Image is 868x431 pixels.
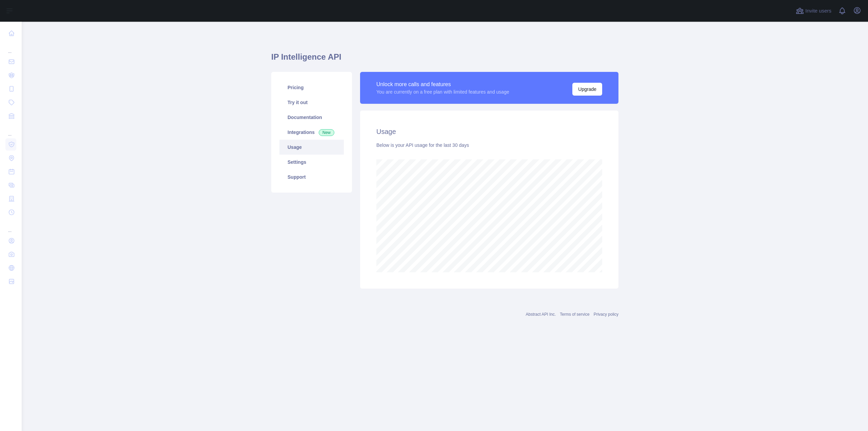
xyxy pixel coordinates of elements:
button: Upgrade [572,83,602,96]
a: Privacy policy [594,312,618,317]
a: Abstract API Inc. [526,312,556,317]
button: Invite users [794,5,833,16]
a: Integrations New [279,125,344,140]
a: Support [279,170,344,184]
a: Pricing [279,80,344,95]
span: Invite users [805,7,831,15]
a: Terms of service [560,312,589,317]
div: Unlock more calls and features [376,80,509,89]
a: Usage [279,140,344,155]
h1: IP Intelligence API [271,52,618,68]
div: You are currently on a free plan with limited features and usage [376,89,509,95]
div: ... [5,123,16,137]
div: ... [5,220,16,233]
div: ... [5,41,16,54]
a: Settings [279,155,344,170]
div: Below is your API usage for the last 30 days [376,142,602,149]
span: New [319,129,334,136]
h2: Usage [376,127,602,136]
a: Try it out [279,95,344,110]
a: Documentation [279,110,344,125]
